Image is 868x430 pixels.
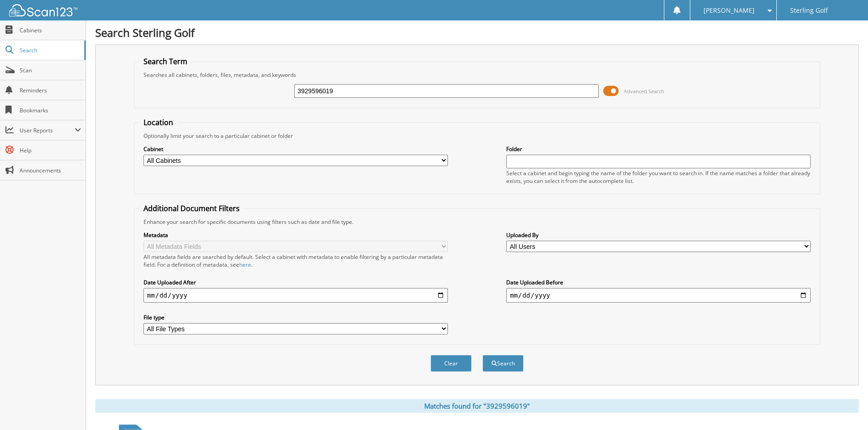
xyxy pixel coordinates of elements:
[20,126,75,134] span: User Reports
[144,145,448,153] label: Cabinet
[506,145,811,153] label: Folder
[144,253,448,268] div: All metadata fields are searched by default. Select a cabinet with metadata to enable filtering b...
[20,86,81,94] span: Reminders
[790,8,828,13] span: Sterling Golf
[506,288,811,303] input: end
[506,169,811,185] div: Select a cabinet and begin typing the name of the folder you want to search in. If the name match...
[139,56,192,66] legend: Search Term
[624,88,664,95] span: Advanced Search
[9,4,77,16] img: scan123-logo-white.svg
[239,261,251,268] a: here
[20,26,81,34] span: Cabinets
[144,314,448,321] label: File type
[506,278,811,286] label: Date Uploaded Before
[144,288,448,303] input: start
[139,203,244,213] legend: Additional Document Filters
[20,66,81,74] span: Scan
[704,8,755,13] span: [PERSON_NAME]
[144,278,448,286] label: Date Uploaded After
[20,106,81,114] span: Bookmarks
[95,25,859,40] h1: Search Sterling Golf
[144,231,448,239] label: Metadata
[139,71,815,79] div: Searches all cabinets, folders, files, metadata, and keywords
[483,355,524,372] button: Search
[431,355,472,372] button: Clear
[506,231,811,239] label: Uploaded By
[139,117,178,127] legend: Location
[139,218,815,226] div: Enhance your search for specific documents using filters such as date and file type.
[20,147,81,154] span: Help
[95,399,859,413] div: Matches found for "3929596019"
[139,132,815,140] div: Optionally limit your search to a particular cabinet or folder
[20,46,80,54] span: Search
[20,167,81,174] span: Announcements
